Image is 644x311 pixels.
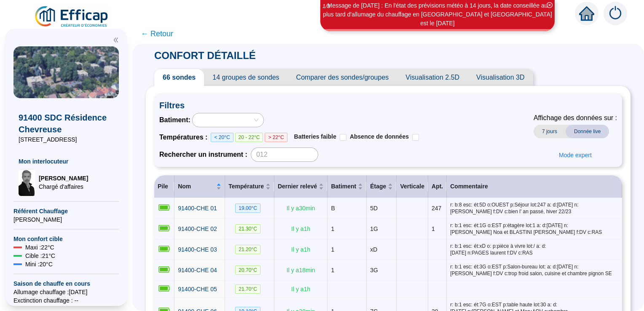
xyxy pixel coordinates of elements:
[450,222,619,236] span: r: b:1 esc: ét:1G o:EST p:étagère lot:1 a: d:[DATE] n:[PERSON_NAME] Noa et BLASTINI [PERSON_NAME]...
[19,169,35,196] img: Chargé d'affaires
[370,267,378,273] span: 3G
[450,201,619,215] span: r: b:8 esc: ét:5D o:OUEST p:Séjour lot:247 a: d:[DATE] n:[PERSON_NAME] f:DV c:bien l' an passé, h...
[291,246,310,253] span: Il y a 1 h
[13,235,119,243] span: Mon confort cible
[13,288,119,296] span: Allumage chauffage : [DATE]
[397,69,468,86] span: Visualisation 2.5D
[211,133,233,142] span: < 20°C
[350,133,409,140] span: Absence de données
[159,115,191,125] span: Batiment :
[331,246,334,253] span: 1
[178,286,217,292] span: 91400-CHE 05
[370,225,378,232] span: 1G
[19,135,114,144] span: [STREET_ADDRESS]
[447,175,622,198] th: Commentaire
[228,182,264,191] span: Température
[178,182,215,191] span: Nom
[13,207,119,215] span: Référent Chauffage
[287,205,315,212] span: Il y a 30 min
[331,267,334,273] span: 1
[235,245,260,254] span: 21.20 °C
[178,285,217,294] a: 91400-CHE 05
[34,5,110,29] img: efficap energie logo
[13,215,119,224] span: [PERSON_NAME]
[534,113,617,123] span: Affichage des données sur :
[370,182,386,191] span: Étage
[159,99,617,111] span: Filtres
[204,69,287,86] span: 14 groupes de sondes
[158,183,168,190] span: Pile
[25,252,55,260] span: Cible : 21 °C
[235,224,260,233] span: 21.30 °C
[566,125,609,138] span: Donnée live
[178,204,217,213] a: 91400-CHE 01
[294,133,336,140] span: Batteries faible
[159,150,247,160] span: Rechercher un instrument :
[235,133,263,142] span: 20 - 22°C
[251,147,318,162] input: 012
[178,245,217,254] a: 91400-CHE 03
[154,69,204,86] span: 66 sondes
[19,112,114,135] span: 91400 SDC Résidence Chevreuse
[428,175,447,198] th: Apt.
[235,284,260,294] span: 21.70 °C
[559,151,592,160] span: Mode expert
[604,2,627,25] img: alerts
[178,225,217,232] span: 91400-CHE 02
[552,148,598,162] button: Mode expert
[13,279,119,288] span: Saison de chauffe en cours
[159,132,211,142] span: Températures :
[291,225,310,232] span: Il y a 1 h
[178,267,217,273] span: 91400-CHE 04
[178,266,217,275] a: 91400-CHE 04
[39,174,88,182] span: [PERSON_NAME]
[278,182,317,191] span: Dernier relevé
[327,175,367,198] th: Batiment
[534,125,566,138] span: 7 jours
[291,286,310,292] span: Il y a 1 h
[579,6,594,21] span: home
[274,175,327,198] th: Dernier relevé
[288,69,397,86] span: Comparer des sondes/groupes
[265,133,287,142] span: > 22°C
[25,260,53,268] span: Mini : 20 °C
[397,175,428,198] th: Verticale
[450,263,619,277] span: r: b:1 esc: ét:3G o:EST p:Salon-bureau lot: a: d:[DATE] n:[PERSON_NAME] f:DV c:trop froid salon, ...
[174,175,225,198] th: Nom
[113,37,119,43] span: double-left
[331,225,334,232] span: 1
[39,182,88,191] span: Chargé d'affaires
[432,205,441,212] span: 247
[178,225,217,233] a: 91400-CHE 02
[331,205,335,212] span: B
[146,50,264,61] span: CONFORT DÉTAILLÉ
[141,28,173,40] span: ← Retour
[331,182,356,191] span: Batiment
[370,205,378,212] span: 5D
[13,296,119,305] span: Exctinction chauffage : --
[370,246,377,253] span: xD
[322,1,553,28] div: Message de [DATE] : En l'état des prévisions météo à 14 jours, la date conseillée au plus tard d'...
[19,157,114,166] span: Mon interlocuteur
[287,267,315,273] span: Il y a 18 min
[322,3,330,9] i: 1 / 3
[225,175,274,198] th: Température
[178,205,217,212] span: 91400-CHE 01
[25,243,54,252] span: Maxi : 22 °C
[367,175,397,198] th: Étage
[450,243,619,256] span: r: b:1 esc: ét:xD o: p:pièce à vivre lot:/ a: d:[DATE] n:PAGES laurent f:DV c:RAS
[547,2,553,8] span: close-circle
[178,246,217,253] span: 91400-CHE 03
[235,265,260,275] span: 20.70 °C
[432,225,435,232] span: 1
[235,204,260,213] span: 19.00 °C
[468,69,533,86] span: Visualisation 3D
